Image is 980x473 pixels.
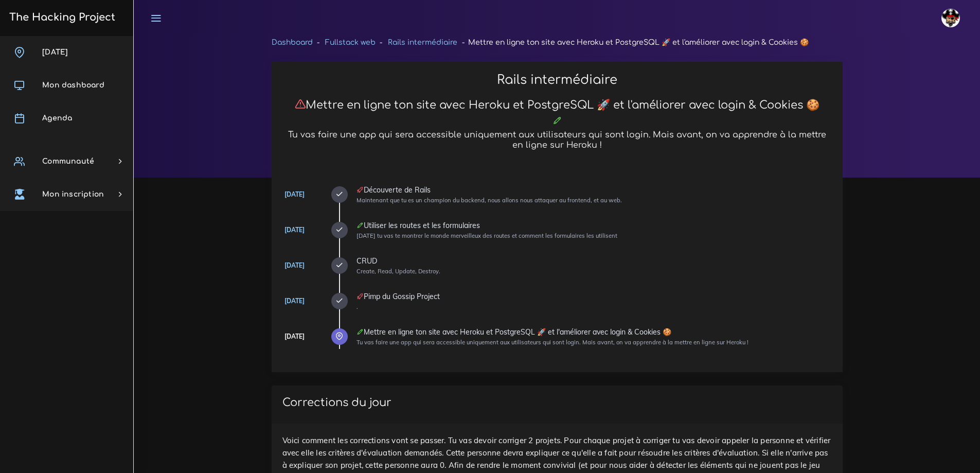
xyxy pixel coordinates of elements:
div: CRUD [357,257,832,265]
a: [DATE] [284,261,305,269]
span: Mon inscription [42,190,104,198]
h5: Tu vas faire une app qui sera accessible uniquement aux utilisateurs qui sont login. Mais avant, ... [282,130,832,150]
h3: Mettre en ligne ton site avec Heroku et PostgreSQL 🚀 et l'améliorer avec login & Cookies 🍪 [282,98,832,112]
small: Maintenant que tu es un champion du backend, nous allons nous attaquer au frontend, et au web. [357,197,622,204]
a: [DATE] [284,190,305,198]
h2: Rails intermédiaire [282,73,832,87]
span: Mon dashboard [42,81,104,89]
a: Dashboard [272,39,313,46]
a: [DATE] [284,297,305,305]
div: [DATE] [284,331,305,342]
a: Rails intermédiaire [388,39,457,46]
img: avatar [941,9,960,27]
small: [DATE] tu vas te montrer le monde merveilleux des routes et comment les formulaires les utilisent [357,232,617,239]
h3: Corrections du jour [282,396,832,409]
div: Pimp du Gossip Project [357,293,832,300]
div: Utiliser les routes et les formulaires [357,222,832,229]
small: Tu vas faire une app qui sera accessible uniquement aux utilisateurs qui sont login. Mais avant, ... [357,339,749,346]
li: Mettre en ligne ton site avec Heroku et PostgreSQL 🚀 et l'améliorer avec login & Cookies 🍪 [457,36,808,49]
span: Communauté [42,157,94,165]
small: Create, Read, Update, Destroy. [357,268,440,275]
div: Mettre en ligne ton site avec Heroku et PostgreSQL 🚀 et l'améliorer avec login & Cookies 🍪 [357,328,832,336]
a: Fullstack web [325,39,376,46]
span: Agenda [42,114,72,122]
small: . [357,303,358,310]
a: [DATE] [284,226,305,234]
div: Découverte de Rails [357,186,832,194]
span: [DATE] [42,48,68,56]
h3: The Hacking Project [6,12,115,23]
